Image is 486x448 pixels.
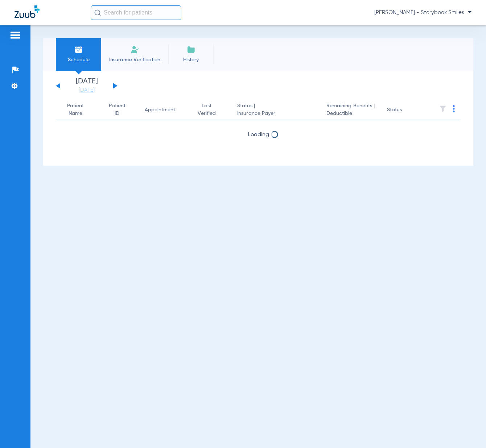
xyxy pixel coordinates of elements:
[107,56,163,63] span: Insurance Verification
[326,110,375,117] span: Deductible
[187,45,195,54] img: History
[321,100,381,120] th: Remaining Benefits |
[231,100,321,120] th: Status |
[194,102,226,117] div: Last Verified
[94,9,101,16] img: Search Icon
[381,100,430,120] th: Status
[194,102,219,117] div: Last Verified
[374,9,471,16] span: [PERSON_NAME] - Storybook Smiles
[145,106,182,114] div: Appointment
[439,105,446,112] img: filter.svg
[9,31,21,40] img: hamburger-icon
[131,45,139,54] img: Manual Insurance Verification
[174,56,208,63] span: History
[107,102,127,117] div: Patient ID
[62,102,96,117] div: Patient Name
[15,5,40,18] img: Zuub Logo
[145,106,175,114] div: Appointment
[65,87,108,94] a: [DATE]
[237,110,315,117] span: Insurance Payer
[62,102,89,117] div: Patient Name
[65,78,108,94] li: [DATE]
[61,56,96,63] span: Schedule
[248,132,269,138] span: Loading
[91,5,181,20] input: Search for patients
[453,105,455,112] img: group-dot-blue.svg
[107,102,133,117] div: Patient ID
[74,45,83,54] img: Schedule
